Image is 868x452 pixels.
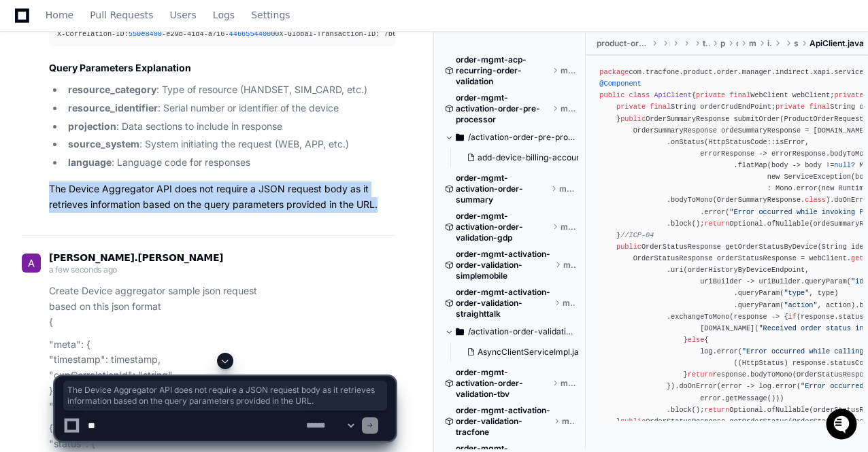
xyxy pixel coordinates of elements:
[456,92,550,125] span: order-mgmt-activation-order-pre-processor
[749,38,756,49] span: manager
[468,326,575,337] span: /activation-order-validation-straighttalk/src/main/java/com/tracfone/activation/order/validation/...
[64,101,395,116] li: : Serial number or identifier of the device
[64,155,395,171] li: : Language code for responses
[599,91,624,99] span: public
[599,68,629,76] span: package
[251,11,290,19] span: Settings
[794,38,799,49] span: service
[49,181,395,213] p: The Device Aggregator API does not require a JSON request body as it retrieves information based ...
[46,115,172,126] div: We're available if you need us!
[696,91,725,99] span: private
[775,103,805,111] span: private
[736,38,738,49] span: order
[767,38,772,49] span: indirect
[478,347,588,358] span: AsyncClientServiceImpl.java
[851,254,863,262] span: get
[809,38,864,49] span: ApiClient.java
[64,82,395,98] li: : Type of resource (HANDSET, SIM_CARD, etc.)
[561,65,575,76] span: master
[68,138,139,150] strong: source_system
[14,101,38,126] img: 1736555170064-99ba0984-63c1-480f-8ee9-699278ef63ed
[14,14,41,41] img: PlayerZero
[49,61,395,75] h2: Query Parameters Explanation
[49,252,223,263] span: [PERSON_NAME].[PERSON_NAME]
[22,254,41,273] img: ACg8ocIWiwAYXQEMfgzNsNWLWq1AaxNeuCMHp8ygpDFVvfhipp8BYw=s96-c
[616,243,641,251] span: public
[650,103,671,111] span: final
[805,196,826,204] span: class
[90,11,153,19] span: Pull Requests
[704,220,729,228] span: return
[620,231,654,239] span: //ICP-04
[456,324,464,340] svg: Directory
[599,80,641,88] span: @Component
[654,91,691,99] span: ApiClient
[688,336,705,344] span: else
[456,54,550,87] span: order-mgmt-acp-recurring-order-validation
[669,38,670,49] span: main
[561,222,575,232] span: master
[784,289,809,297] span: "type"
[67,385,383,406] span: The Device Aggregator API does not require a JSON request body as it retrieves information based ...
[14,54,248,76] div: Welcome
[231,105,248,122] button: Start new chat
[468,132,575,143] span: /activation-order-pre-processor/src/test/resources
[478,152,635,163] span: add-device-billing-account-request.json
[64,137,395,152] li: : System initiating the request (WEB, APP, etc.)
[597,38,648,49] span: product-order-manager-indirect-xapi
[49,283,395,330] p: Create Device aggregator sample json request based on this json format {
[834,161,851,169] span: null
[620,115,646,123] span: public
[461,343,578,362] button: AsyncClientServiceImpl.java
[703,38,710,49] span: tracfone
[788,313,797,321] span: if
[68,156,112,168] strong: language
[834,91,863,99] span: private
[135,143,165,153] span: Pylon
[629,91,650,99] span: class
[824,407,861,444] iframe: Open customer support
[456,287,552,319] span: order-mgmt-activation-order-validation-straighttalk
[616,103,646,111] span: private
[49,337,395,415] p: "meta": { "timestamp": timestamp, "cxpCorrelationId": "string" }, "data":
[96,142,165,153] a: Powered byPylon
[720,38,726,49] span: product
[456,129,464,145] svg: Directory
[46,101,223,115] div: Start new chat
[729,91,750,99] span: final
[445,126,575,148] button: /activation-order-pre-processor/src/test/resources
[456,249,552,281] span: order-mgmt-activation-order-validation-simplemobile
[46,11,73,19] span: Home
[559,184,575,194] span: master
[563,298,575,309] span: master
[456,173,548,205] span: order-mgmt-activation-order-summary
[129,30,162,38] span: 550e8400
[784,301,817,309] span: "action"
[49,264,117,275] span: a few seconds ago
[170,11,197,19] span: Users
[68,120,116,132] strong: projection
[563,260,576,271] span: master
[561,103,575,114] span: master
[456,211,550,243] span: order-mgmt-activation-order-validation-gdp
[68,102,158,114] strong: resource_identifier
[68,84,156,95] strong: resource_category
[229,30,280,38] span: 446655440000
[809,103,830,111] span: final
[461,148,578,167] button: add-device-billing-account-request.json
[213,11,235,19] span: Logs
[445,321,575,343] button: /activation-order-validation-straighttalk/src/main/java/com/tracfone/activation/order/validation/...
[64,119,395,135] li: : Data sections to include in response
